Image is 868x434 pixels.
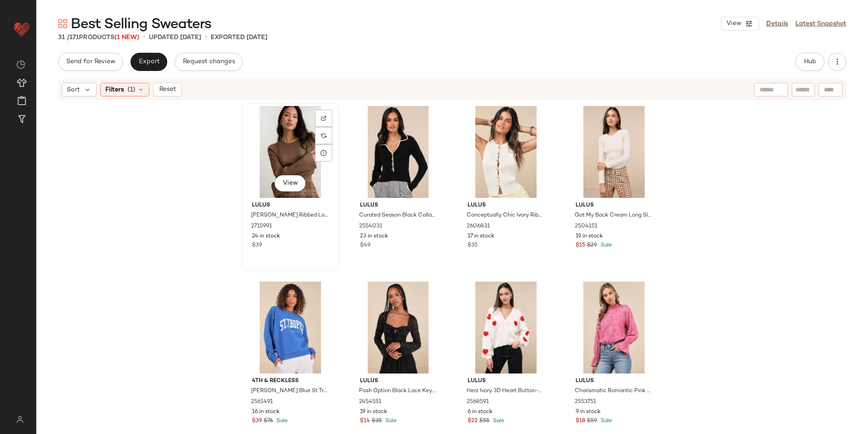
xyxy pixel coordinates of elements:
[143,32,145,43] span: •
[599,418,612,424] span: Sale
[359,398,381,406] span: 2454551
[252,417,262,425] span: $39
[467,222,490,231] span: 2606831
[576,232,603,241] span: 19 in stock
[11,416,29,423] img: svg%3e
[105,85,124,95] span: Filters
[575,398,596,406] span: 2553751
[282,180,298,187] span: View
[467,212,543,220] span: Conceptually Chic Ivory Ribbed Knit Button-Front Tank Top
[353,282,444,373] img: 11917261_2454551.jpg
[158,86,176,93] span: Reset
[479,417,489,425] span: $55
[205,32,207,43] span: •
[576,377,652,385] span: Lulus
[245,106,336,198] img: 2715991_02_front_2025-08-12.jpg
[576,417,585,425] span: $18
[766,19,788,29] a: Details
[468,408,493,416] span: 6 in stock
[587,242,597,250] span: $29
[568,106,660,198] img: 11984141_2504151.jpg
[576,408,601,416] span: 9 in stock
[372,417,382,425] span: $35
[360,242,370,250] span: $49
[58,34,69,41] span: 31 /
[360,232,388,241] span: 23 in stock
[245,282,336,373] img: 12513841_2561491.jpg
[575,387,651,395] span: Charismatic Romantic Pink Embroidered Top
[252,377,329,385] span: 4Th & Reckless
[58,19,67,28] img: svg%3e
[58,53,123,71] button: Send for Review
[360,202,437,210] span: Lulus
[321,116,326,121] img: svg%3e
[130,53,167,71] button: Export
[568,282,660,373] img: 12296061_2553751.jpg
[460,282,552,373] img: 12397721_2568591.jpg
[467,398,489,406] span: 2568591
[175,53,243,71] button: Request changes
[468,377,544,385] span: Lulus
[252,232,280,241] span: 24 in stock
[251,212,328,220] span: [PERSON_NAME] Ribbed Long Sleeve Sweater Top
[575,212,651,220] span: Got My Back Cream Long Sleeve Backless Top
[468,417,478,425] span: $22
[252,242,262,250] span: $39
[491,418,504,424] span: Sale
[467,387,543,395] span: Herz Ivory 3D Heart Button-Up Cardigan Sweater
[275,175,306,192] button: View
[69,34,79,41] span: 171
[252,202,329,210] span: Lulus
[264,417,273,425] span: $76
[576,242,585,250] span: $15
[58,33,139,42] div: Products
[587,417,597,425] span: $59
[804,58,816,66] span: Hub
[468,232,494,241] span: 17 in stock
[795,19,846,29] a: Latest Snapshot
[468,242,478,250] span: $35
[114,34,139,41] span: (1 New)
[128,85,135,95] span: (1)
[153,83,182,96] button: Reset
[359,222,382,231] span: 2554031
[353,106,444,198] img: 12269941_2554031.jpg
[71,15,211,34] span: Best Selling Sweaters
[149,33,201,42] p: updated [DATE]
[359,387,436,395] span: Posh Option Black Lace Keyhole Long Sleeve Top
[16,60,25,69] img: svg%3e
[599,242,612,248] span: Sale
[66,58,115,66] span: Send for Review
[251,387,328,395] span: [PERSON_NAME] Blue St Tropez Graphic Pullover Sweater
[182,58,235,66] span: Request changes
[576,202,652,210] span: Lulus
[360,377,437,385] span: Lulus
[468,202,544,210] span: Lulus
[721,17,759,30] button: View
[359,212,436,220] span: Curated Season Black Collared Sweater Top
[275,418,288,424] span: Sale
[321,133,326,138] img: svg%3e
[251,222,272,231] span: 2715991
[575,222,597,231] span: 2504151
[211,33,267,42] p: Exported [DATE]
[384,418,397,424] span: Sale
[360,408,387,416] span: 19 in stock
[726,20,741,27] span: View
[13,20,31,38] img: heart_red.DM2ytmEG.svg
[460,106,552,198] img: 12713781_2606831.jpg
[795,53,824,71] button: Hub
[252,408,280,416] span: 16 in stock
[67,85,80,95] span: Sort
[138,58,159,66] span: Export
[360,417,370,425] span: $14
[251,398,273,406] span: 2561491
